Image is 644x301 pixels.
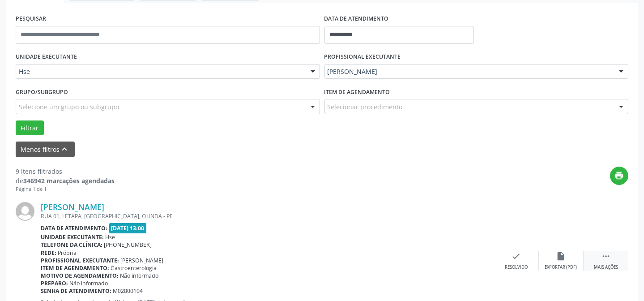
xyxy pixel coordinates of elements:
div: Mais ações [594,264,618,271]
label: PROFISSIONAL EXECUTANTE [324,50,401,64]
button: Filtrar [16,120,44,136]
div: Exportar (PDF) [545,264,577,271]
span: Gastroenterologia [111,264,157,272]
button: Imprimir lista [610,167,628,185]
div: 9 itens filtrados [16,167,115,176]
span: Não informado [70,279,108,287]
div: Página 1 de 1 [16,185,115,193]
b: Unidade executante: [41,233,104,241]
b: Motivo de agendamento: [41,272,119,279]
span: Selecionar procedimento [328,102,403,112]
i: keyboard_arrow_up [60,144,70,154]
button: Menos filtros [16,142,75,157]
b: Profissional executante: [41,257,119,264]
b: Rede: [41,249,56,257]
i:  [601,251,611,261]
label: PESQUISAR [16,12,46,26]
span: Não informado [120,272,159,279]
b: Telefone da clínica: [41,241,102,249]
i: print [614,171,624,181]
span: Hse [106,233,115,241]
div: RUA 01, I ETAPA, [GEOGRAPHIC_DATA], OLINDA - PE [41,212,494,220]
b: Preparo: [41,279,68,287]
b: Senha de atendimento: [41,287,111,295]
i: check [512,251,521,261]
div: de [16,176,115,185]
b: Item de agendamento: [41,264,109,272]
b: Data de atendimento: [41,224,107,232]
span: Hse [19,67,302,76]
i: insert_drive_file [556,251,566,261]
label: Item de agendamento [324,85,390,99]
img: img [16,202,34,221]
span: M02800104 [113,287,143,295]
span: [DATE] 13:00 [109,223,147,233]
label: DATA DE ATENDIMENTO [324,12,389,26]
strong: 346942 marcações agendadas [23,176,115,185]
label: UNIDADE EXECUTANTE [16,50,77,64]
a: [PERSON_NAME] [41,202,104,212]
label: Grupo/Subgrupo [16,85,68,99]
span: [PERSON_NAME] [121,257,164,264]
span: [PERSON_NAME] [328,67,610,76]
span: Própria [58,249,77,257]
span: Selecione um grupo ou subgrupo [19,102,119,112]
div: Resolvido [505,264,528,271]
span: [PHONE_NUMBER] [104,241,152,249]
